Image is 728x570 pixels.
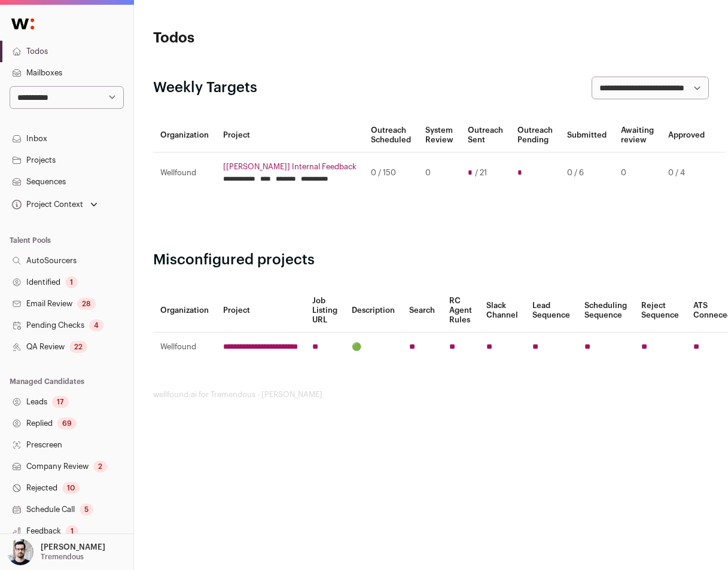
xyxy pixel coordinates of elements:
th: Project [216,289,305,333]
td: 0 / 6 [560,153,614,194]
th: Outreach Pending [510,118,560,153]
div: 2 [93,461,107,473]
th: Outreach Scheduled [364,118,418,153]
div: 4 [89,319,103,331]
th: Awaiting review [614,118,661,153]
th: Outreach Sent [461,118,510,153]
div: 28 [77,298,96,310]
td: 🟢 [345,333,402,362]
div: 69 [57,417,77,429]
th: Lead Sequence [525,289,577,333]
div: 1 [66,525,78,537]
a: [[PERSON_NAME]] Internal Feedback [223,162,357,172]
th: Project [216,118,364,153]
span: / 21 [475,168,487,178]
td: 0 [614,153,661,194]
button: Open dropdown [10,196,100,213]
div: 1 [65,276,78,288]
p: Tremendous [41,552,84,562]
h2: Misconfigured projects [153,251,709,270]
td: Wellfound [153,333,216,362]
th: Scheduling Sequence [577,289,634,333]
th: Submitted [560,118,614,153]
img: Wellfound [5,12,41,36]
th: System Review [418,118,461,153]
th: Search [402,289,442,333]
td: 0 / 150 [364,153,418,194]
div: Project Context [10,200,83,209]
h1: Todos [153,29,339,48]
th: Slack Channel [479,289,525,333]
div: 5 [80,504,93,516]
td: Wellfound [153,153,216,194]
th: Organization [153,118,216,153]
th: Job Listing URL [305,289,345,333]
button: Open dropdown [5,539,108,565]
th: RC Agent Rules [442,289,479,333]
th: Reject Sequence [634,289,686,333]
footer: wellfound:ai for Tremendous - [PERSON_NAME] [153,390,709,400]
p: [PERSON_NAME] [41,542,105,552]
th: Organization [153,289,216,333]
div: 22 [69,341,87,353]
img: 10051957-medium_jpg [7,539,33,565]
td: 0 / 4 [661,153,712,194]
div: 17 [52,396,69,408]
th: Approved [661,118,712,153]
div: 10 [62,482,80,494]
h2: Weekly Targets [153,78,257,97]
td: 0 [418,153,461,194]
th: Description [345,289,402,333]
